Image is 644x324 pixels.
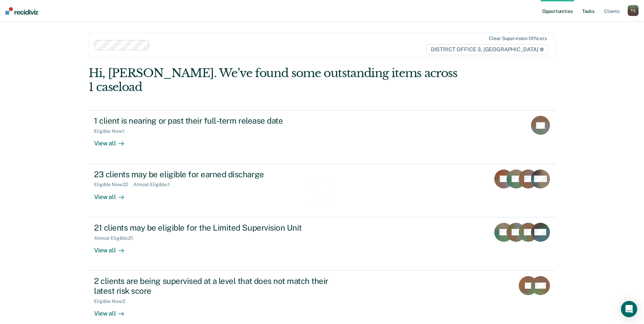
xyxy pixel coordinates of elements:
div: Loading data... [306,200,338,206]
img: Recidiviz [5,7,38,15]
button: TS [628,5,639,16]
span: DISTRICT OFFICE 3, [GEOGRAPHIC_DATA] [426,44,548,55]
div: Open Intercom Messenger [621,301,637,317]
div: T S [628,5,639,16]
div: Clear supervision officers [489,36,547,41]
